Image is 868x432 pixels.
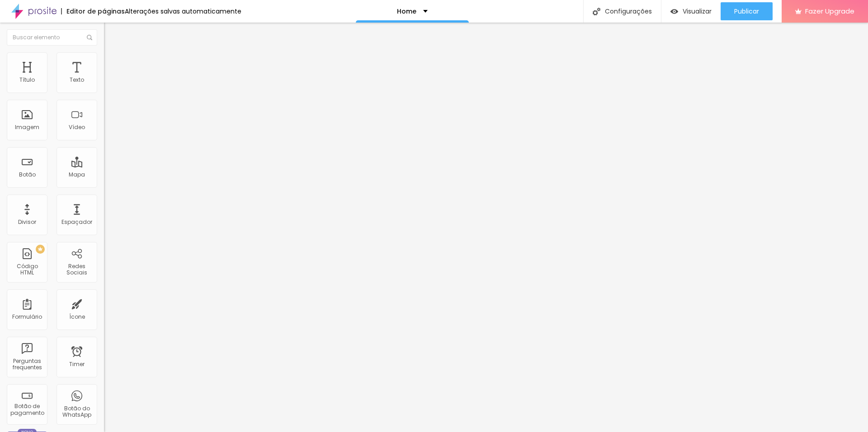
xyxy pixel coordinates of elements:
div: Espaçador [61,219,92,225]
div: Botão [19,172,36,178]
div: Imagem [15,124,39,130]
span: Publicar [734,8,759,15]
button: Visualizar [661,2,721,20]
img: Icone [87,35,92,40]
button: Publicar [721,2,773,20]
div: Editor de páginas [61,8,125,14]
div: Texto [70,77,84,83]
div: Botão do WhatsApp [59,405,94,418]
iframe: Editor [104,23,868,432]
span: Visualizar [683,8,712,15]
div: Mapa [69,172,85,178]
div: Redes Sociais [59,263,94,276]
div: Botão de pagamento [9,403,45,416]
span: Fazer Upgrade [805,7,854,15]
div: Perguntas frequentes [9,358,45,371]
div: Alterações salvas automaticamente [125,8,241,14]
div: Código HTML [9,263,45,276]
input: Buscar elemento [7,29,97,46]
div: Divisor [18,219,36,225]
div: Vídeo [69,124,85,130]
div: Timer [69,361,85,367]
div: Título [19,77,35,83]
img: Icone [593,8,600,15]
div: Ícone [69,314,85,320]
p: Home [397,8,416,14]
img: view-1.svg [670,8,678,15]
div: Formulário [12,314,42,320]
